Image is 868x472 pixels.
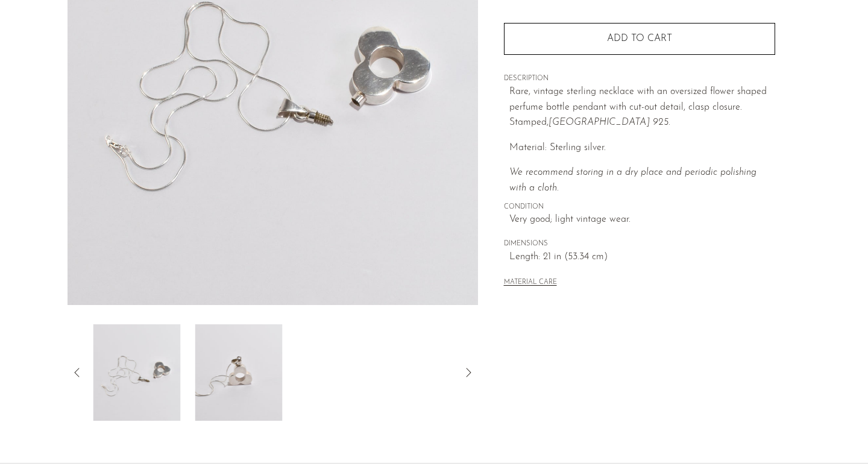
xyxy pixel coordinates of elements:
[504,23,775,54] button: Add to cart
[504,278,557,288] button: MATERIAL CARE
[504,74,775,84] span: DESCRIPTION
[509,212,775,228] span: Very good; light vintage wear.
[93,324,181,421] img: Flower Perfume Pendant Necklace
[607,33,672,45] span: Add to cart
[509,84,775,131] p: Rare, vintage sterling necklace with an oversized flower shaped perfume bottle pendant with cut-o...
[509,140,775,156] p: Material: Sterling silver.
[504,202,775,213] span: CONDITION
[195,324,283,421] img: Flower Perfume Pendant Necklace
[504,239,775,250] span: DIMENSIONS
[549,118,670,127] em: [GEOGRAPHIC_DATA] 925.
[509,168,756,193] i: We recommend storing in a dry place and periodic polishing with a cloth.
[509,250,775,265] span: Length: 21 in (53.34 cm)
